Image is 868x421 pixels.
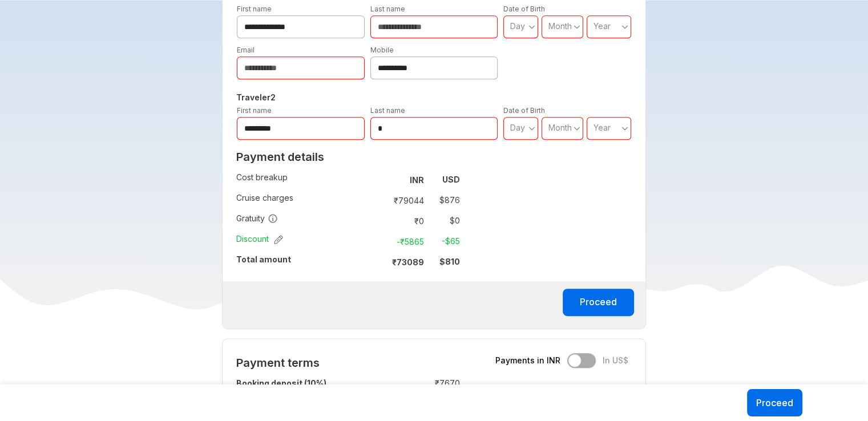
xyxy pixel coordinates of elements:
td: : [376,231,381,252]
label: First name [237,106,272,115]
svg: angle down [528,21,535,33]
span: Payments in INR [495,355,560,366]
button: Proceed [747,389,802,416]
label: Email [237,46,255,54]
svg: angle down [574,21,580,33]
span: Month [548,21,572,31]
strong: USD [442,175,460,184]
h5: Traveler 2 [234,91,634,104]
td: : [386,375,392,404]
label: Date of Birth [503,106,545,115]
button: Proceed [563,289,634,316]
svg: angle down [621,123,628,134]
strong: $ 810 [439,257,460,266]
strong: Booking deposit (10%) [236,378,326,388]
td: : [376,190,381,211]
td: $ 0 [429,213,460,229]
label: Last name [370,5,405,13]
span: Gratuity [236,213,278,224]
strong: Total amount [236,254,291,264]
svg: angle down [621,21,628,33]
label: First name [237,5,272,13]
label: Last name [370,106,405,115]
td: ₹ 0 [381,213,429,229]
span: In US$ [603,355,628,366]
td: : [376,252,381,272]
td: -₹ 5865 [381,233,429,249]
svg: angle down [528,123,535,134]
td: -$ 65 [429,233,460,249]
span: Month [548,123,572,132]
h2: Payment terms [236,356,460,370]
label: Date of Birth [503,5,545,13]
strong: ₹ 73089 [392,257,424,267]
span: Year [594,21,611,31]
td: $ 876 [429,192,460,208]
td: ₹ 7670 [392,375,460,404]
td: : [376,211,381,231]
span: Discount [236,233,283,245]
td: ₹ 79044 [381,192,429,208]
td: Cost breakup [236,169,376,190]
span: Day [510,123,525,132]
strong: INR [410,175,424,185]
span: Day [510,21,525,31]
span: Year [594,123,611,132]
td: Cruise charges [236,190,376,211]
label: Mobile [370,46,394,54]
td: : [376,169,381,190]
svg: angle down [574,123,580,134]
h2: Payment details [236,150,460,164]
